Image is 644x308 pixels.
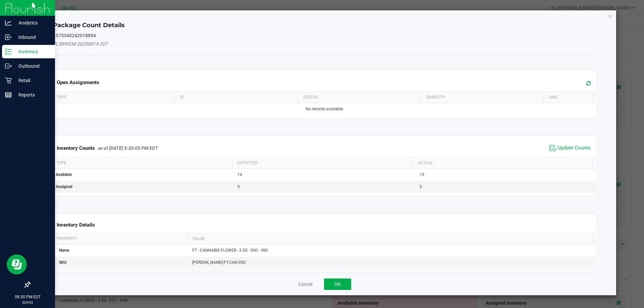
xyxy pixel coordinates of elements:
[298,281,312,288] button: Cancel
[57,95,66,100] span: Type
[57,236,76,241] span: Property
[5,48,12,55] inline-svg: Inventory
[324,279,351,290] button: OK
[53,42,596,47] h5: FLSRWGM-20250814-207
[180,95,184,100] span: ID
[557,145,591,151] span: Update Counts
[192,260,246,265] span: [PERSON_NAME]-FT-CAN-DSC
[237,184,240,189] span: 0
[12,48,52,56] p: Inventory
[5,91,12,98] inline-svg: Reports
[303,95,318,100] span: Status
[12,91,52,99] p: Reports
[56,172,72,177] span: Available
[549,95,558,100] span: Link
[192,248,268,253] span: FT - CANNABIS FLOWER - 3.5G - DSC - IND
[57,79,99,85] span: Open Assignments
[12,62,52,70] p: Outbound
[5,77,12,84] inline-svg: Retail
[420,184,422,189] span: 0
[5,19,12,26] inline-svg: Analytics
[420,172,424,177] span: 15
[56,184,72,189] span: Assigned
[237,161,258,165] span: Expected
[12,76,52,84] p: Retail
[57,145,95,151] span: Inventory Counts
[52,103,598,115] td: No records available.
[7,254,27,274] iframe: Resource center
[59,260,67,265] span: SKU
[237,172,242,177] span: 14
[5,34,12,41] inline-svg: Inbound
[57,222,95,228] span: Inventory Details
[53,33,596,38] h5: 1075340242018894
[418,161,433,165] span: Actual
[53,21,596,30] h4: Package Count Details
[12,19,52,27] p: Analytics
[426,95,445,100] span: Quantity
[98,145,158,151] span: as of [DATE] 8:30:05 PM EDT
[3,300,52,305] p: [DATE]
[12,33,52,41] p: Inbound
[59,248,69,253] span: Name
[193,236,205,241] span: Value
[608,12,612,20] button: Close
[57,161,66,165] span: Type
[5,63,12,69] inline-svg: Outbound
[3,294,52,300] p: 08:30 PM EDT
